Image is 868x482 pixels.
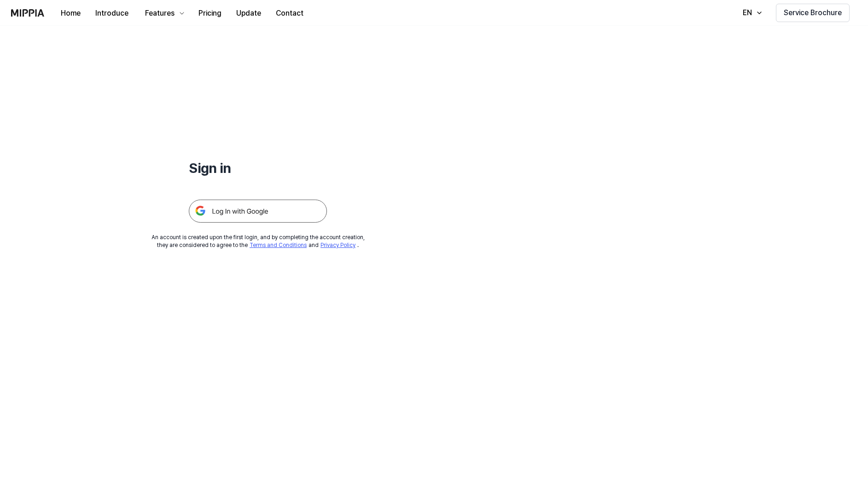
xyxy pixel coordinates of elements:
[189,200,327,223] img: 구글 로그인 버튼
[189,158,327,178] h1: Sign in
[143,8,176,19] div: Features
[776,4,850,22] button: Service Brochure
[53,4,88,23] button: Home
[250,242,307,248] a: Terms and Conditions
[320,242,355,248] a: Privacy Policy
[88,4,136,23] button: Introduce
[229,0,268,26] a: Update
[268,4,311,23] button: Contact
[151,234,365,249] div: An account is created upon the first login, and by completing the account creation, they are cons...
[229,4,268,23] button: Update
[734,4,769,22] button: EN
[191,4,229,23] button: Pricing
[741,7,754,18] div: EN
[136,4,191,23] button: Features
[11,9,44,17] img: logo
